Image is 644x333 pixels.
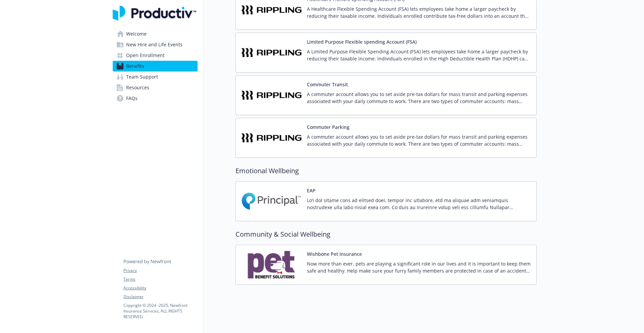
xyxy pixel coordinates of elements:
[126,50,165,61] span: Open Enrollment
[307,5,531,19] p: A Healthcare Flexible Spending Account (FSA) lets employees take home a larger paycheck by reduci...
[307,124,350,131] button: Commuter Parking
[307,133,531,147] p: A commuter account allows you to set aside pre-tax dollars for mass transit and parking expenses ...
[113,72,198,82] a: Team Support
[113,29,198,39] a: Welcome
[307,187,316,194] button: EAP
[307,81,348,88] button: Commuter Transit
[126,61,144,72] span: Benefits
[126,93,138,104] span: FAQs
[307,48,531,62] p: A Limited Purpose Flexible Spending Account (FSA) lets employees take home a larger paycheck by r...
[123,294,197,300] a: Disclaimer
[241,187,302,216] img: Principal Financial Group Inc carrier logo
[307,250,362,257] button: Wishbone Pet Insurance
[307,260,531,274] p: Now more than ever, pets are playing a significant role in our lives and it is important to keep ...
[113,61,198,72] a: Benefits
[235,166,537,176] h2: Emotional Wellbeing
[123,268,197,274] a: Privacy
[307,197,531,211] p: Lo’i dol sitame cons ad elitsed doei, tempor inc utlabore, etd ma aliquae adm veniamquis nostrude...
[307,38,417,45] button: Limited Purpose Flexible spending Account (FSA)
[241,250,302,279] img: Pet Benefit Solutions carrier logo
[126,29,147,39] span: Welcome
[241,38,302,67] img: Rippling carrier logo
[241,124,302,152] img: Rippling carrier logo
[113,50,198,61] a: Open Enrollment
[123,285,197,291] a: Accessibility
[241,81,302,109] img: Rippling carrier logo
[126,39,182,50] span: New Hire and Life Events
[113,82,198,93] a: Resources
[113,39,198,50] a: New Hire and Life Events
[123,276,197,282] a: Terms
[126,82,149,93] span: Resources
[235,229,537,239] h2: Community & Social Wellbeing
[123,302,197,320] p: Copyright © 2024 - 2025 , Newfront Insurance Services, ALL RIGHTS RESERVED
[126,72,158,82] span: Team Support
[113,93,198,104] a: FAQs
[307,91,531,105] p: A commuter account allows you to set aside pre-tax dollars for mass transit and parking expenses ...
